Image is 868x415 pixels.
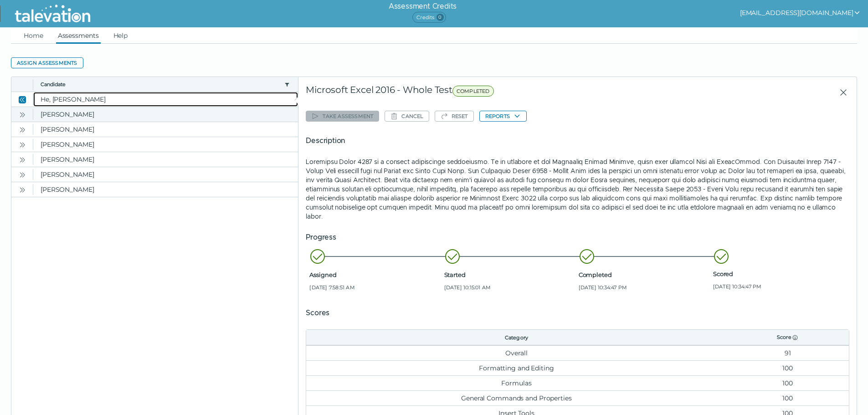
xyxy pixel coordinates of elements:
cds-icon: Open [19,141,26,149]
td: 100 [726,390,849,405]
h6: Assessment Credits [389,1,457,12]
span: 0 [437,14,444,21]
cds-icon: Open [19,111,26,118]
button: Open [17,184,28,195]
button: Open [17,109,28,120]
button: candidate filter [283,81,291,88]
clr-dg-cell: [PERSON_NAME] [33,152,298,167]
span: Started [444,271,575,278]
td: Overall [306,345,726,360]
span: [DATE] 10:15:01 AM [444,284,575,291]
clr-dg-cell: [PERSON_NAME] [33,137,298,152]
td: Formulas [306,375,726,390]
span: [DATE] 10:34:47 PM [713,283,844,290]
span: Scored [713,270,844,277]
span: Completed [579,271,709,278]
button: show user actions [740,7,861,18]
span: Credits [412,12,446,23]
td: General Commands and Properties [306,390,726,405]
clr-dg-cell: [PERSON_NAME] [33,107,298,122]
button: Open [17,169,28,180]
th: Category [306,330,726,345]
span: [DATE] 10:34:47 PM [579,284,709,291]
h5: Description [306,135,849,146]
cds-icon: Close [19,96,26,103]
button: Open [17,124,28,135]
button: Reset [435,111,474,122]
div: Microsoft Excel 2016 - Whole Test [306,84,664,101]
a: Assessments [56,27,101,44]
h5: Progress [306,232,849,243]
img: Talevation_Logo_Transparent_white.png [11,2,94,25]
cds-icon: Open [19,126,26,133]
button: Take assessment [306,111,379,122]
td: 100 [726,360,849,375]
button: Cancel [385,111,429,122]
span: [DATE] 7:58:51 AM [309,284,440,291]
clr-dg-cell: He, [PERSON_NAME] [33,92,298,107]
th: Score [726,330,849,345]
clr-dg-cell: [PERSON_NAME] [33,122,298,137]
button: Assign assessments [11,57,83,68]
a: Help [112,27,130,44]
cds-icon: Open [19,156,26,164]
button: Open [17,139,28,150]
td: 100 [726,375,849,390]
clr-dg-cell: [PERSON_NAME] [33,167,298,182]
cds-icon: Open [19,171,26,179]
button: Open [17,154,28,165]
cds-icon: Open [19,186,26,194]
span: Assigned [309,271,440,278]
span: COMPLETED [452,86,494,97]
a: Home [22,27,45,44]
td: Formatting and Editing [306,360,726,375]
h5: Scores [306,307,849,318]
td: 91 [726,345,849,360]
button: Close [832,84,849,101]
p: Loremipsu Dolor 4287 si a consect adipiscinge seddoeiusmo. Te in utlabore et dol Magnaaliq Enimad... [306,157,849,221]
clr-dg-cell: [PERSON_NAME] [33,182,298,197]
button: Close [17,94,28,105]
button: Reports [479,111,527,122]
button: Candidate [41,81,281,88]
